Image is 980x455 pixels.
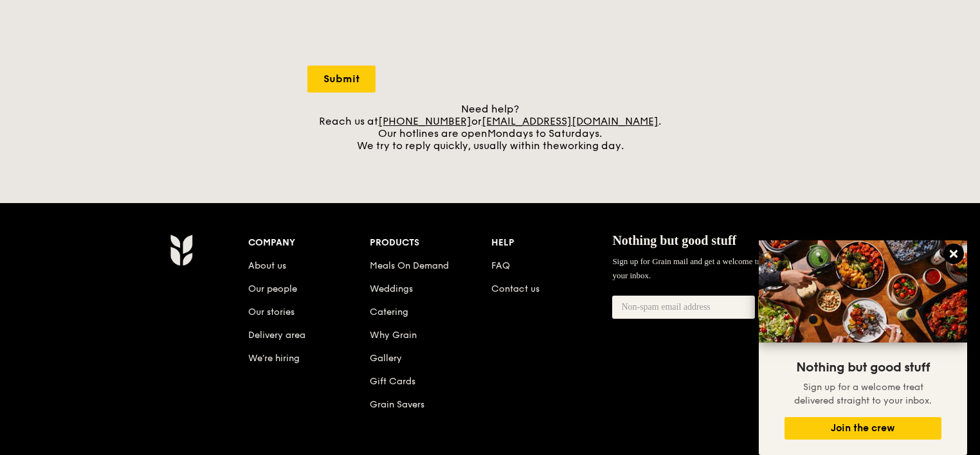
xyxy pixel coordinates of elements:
iframe: reCAPTCHA [307,5,503,55]
div: Help [491,234,613,252]
a: Delivery area [248,330,305,341]
input: Submit [307,66,376,93]
a: We’re hiring [248,353,300,364]
span: working day. [559,139,624,152]
button: Join the crew [785,417,941,440]
a: Gallery [370,353,402,364]
a: FAQ [491,260,510,271]
span: Mondays to Saturdays. [487,127,602,139]
a: Meals On Demand [370,260,449,271]
a: Catering [370,307,408,317]
span: Sign up for Grain mail and get a welcome treat delivered straight to your inbox. [612,256,839,280]
img: DSC07876-Edit02-Large.jpeg [759,240,967,343]
a: Our stories [248,307,295,317]
button: Join the crew [758,296,855,319]
a: Contact us [491,283,540,294]
a: Grain Savers [370,399,424,410]
span: Nothing but good stuff [796,360,930,375]
a: Our people [248,283,297,294]
a: Weddings [370,283,413,294]
span: Nothing but good stuff [612,233,736,247]
a: [EMAIL_ADDRESS][DOMAIN_NAME] [482,115,658,127]
div: Products [370,234,491,252]
a: About us [248,260,286,271]
a: Gift Cards [370,376,415,387]
div: Company [248,234,370,252]
a: [PHONE_NUMBER] [378,115,471,127]
div: Need help? Reach us at or . Our hotlines are open We try to reply quickly, usually within the [307,103,673,152]
img: Grain [170,234,192,266]
button: Close [943,244,964,264]
input: Non-spam email address [612,296,755,319]
span: Sign up for a welcome treat delivered straight to your inbox. [794,382,932,406]
a: Why Grain [370,330,417,341]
